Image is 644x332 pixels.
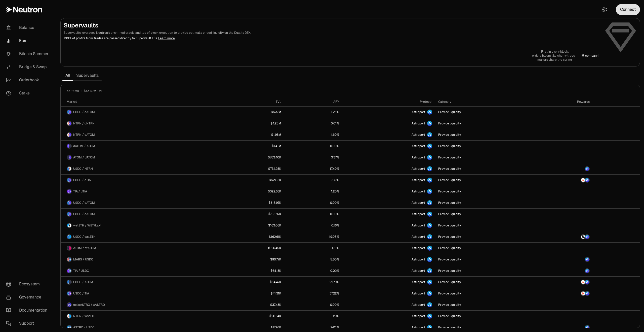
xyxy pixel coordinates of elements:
a: Provide liquidity [435,231,531,242]
span: TIA / dTIA [73,189,87,193]
a: 1.29% [284,311,342,322]
a: $37.48K [218,299,284,310]
a: $64.18K [218,265,284,276]
span: Astroport [412,212,425,216]
span: TIA / USDC [73,269,89,273]
h2: Supervaults [64,21,600,29]
div: Market [67,100,215,104]
span: USDC / dATOM [73,201,95,205]
a: Balance [2,21,54,34]
img: dATOM Logo [67,144,69,148]
span: USDC / ATOM [73,280,93,284]
span: NTRN / dNTRN [73,121,95,125]
a: NTRN LogodNTRN LogoNTRN / dNTRN [61,118,218,129]
span: dATOM / ATOM [73,144,95,148]
span: ASTRO / USDC [73,325,95,329]
a: Supervaults [73,71,102,81]
span: Astroport [412,178,425,182]
a: Provide liquidity [435,243,531,254]
p: 100% of profits from trades are passed directly to Supervault LPs. [64,36,600,41]
img: xASTRO Logo [69,303,71,307]
span: NTRN / dATOM [73,133,95,137]
a: Provide liquidity [435,129,531,140]
a: 1.25% [284,107,342,118]
span: Astroport [412,167,425,171]
a: $315.97K [218,197,284,208]
img: eclipASTRO Logo [67,303,69,307]
span: Astroport [412,144,425,148]
a: Provide liquidity [435,163,531,174]
a: 0.16% [284,220,342,231]
a: 1.60% [284,129,342,140]
a: 37.22% [284,288,342,299]
a: Astroport [342,129,435,140]
span: NTRN / wstETH [73,314,96,318]
a: Provide liquidity [435,277,531,288]
img: TIA Logo [67,189,69,193]
a: USDC LogoTIA LogoUSDC / TIA [61,288,218,299]
a: Provide liquidity [435,141,531,152]
img: NTRN Logo [581,280,585,284]
a: Documentation [2,304,54,317]
span: Astroport [412,291,425,295]
a: ASTRO Logo [531,163,593,174]
a: 3.77% [284,175,342,186]
a: USDC LogoATOM LogoUSDC / ATOM [61,277,218,288]
img: dTIA Logo [69,178,71,182]
a: NTRN LogodATOM LogoNTRN / dATOM [61,129,218,140]
a: All [62,71,73,81]
a: Astroport [342,277,435,288]
a: Provide liquidity [435,107,531,118]
a: $41.31K [218,288,284,299]
img: WETH.axl Logo [69,223,71,227]
a: ASTRO Logo [531,254,593,265]
a: NTRN LogoASTRO Logo [531,288,593,299]
img: dTIA Logo [69,189,71,193]
a: USDC LogodATOM LogoUSDC / dATOM [61,107,218,118]
a: $90.77K [218,254,284,265]
a: Stake [2,87,54,100]
a: $162.61K [218,231,284,242]
a: Provide liquidity [435,209,531,220]
a: Astroport [342,231,435,242]
a: Astroport [342,265,435,276]
a: 0.00% [284,209,342,220]
p: orders bloom like cherry trees— [532,54,578,58]
a: 0.00% [284,197,342,208]
a: USDC LogodATOM LogoUSDC / dATOM [61,209,218,220]
span: USDC / dTIA [73,178,91,182]
span: MARS / USDC [73,257,93,261]
img: NTRN Logo [581,178,585,182]
a: $1.41M [218,141,284,152]
a: 19.05% [284,231,342,242]
img: ASTRO Logo [585,269,589,273]
img: dNTRN Logo [69,121,71,125]
a: Astroport [342,288,435,299]
span: Astroport [412,223,425,227]
img: ASTRO Logo [585,325,589,329]
img: ATOM Logo [67,246,69,250]
a: $734.28K [218,163,284,174]
a: USDC LogowstETH LogoUSDC / wstETH [61,231,218,242]
a: Astroport [342,254,435,265]
img: stATOM Logo [69,246,71,250]
a: Earn [2,34,54,47]
span: Astroport [412,110,425,114]
img: USDC Logo [67,201,69,205]
a: $20.64K [218,311,284,322]
a: $783.40K [218,152,284,163]
a: $4.25M [218,118,284,129]
a: 0.00% [284,299,342,310]
img: ASTRO Logo [585,178,589,182]
span: Astroport [412,201,425,205]
a: $54.47K [218,277,284,288]
a: Astroport [342,118,435,129]
img: USDC Logo [67,212,69,216]
img: USDC Logo [67,178,69,182]
p: First in every block, [532,50,578,54]
a: 3.37% [284,152,342,163]
span: USDC / dATOM [73,212,95,216]
a: $315.97K [218,209,284,220]
img: wstETH Logo [69,314,71,318]
a: Provide liquidity [435,175,531,186]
